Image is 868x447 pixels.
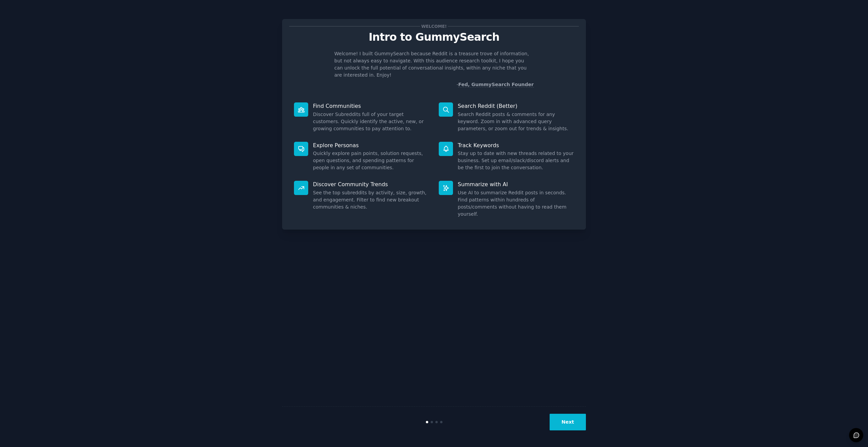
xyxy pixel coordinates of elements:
dd: See the top subreddits by activity, size, growth, and engagement. Filter to find new breakout com... [313,189,429,211]
p: Search Reddit (Better) [458,102,574,110]
p: Discover Community Trends [313,181,429,188]
p: Intro to GummySearch [289,31,579,43]
button: Next [550,414,586,430]
dd: Stay up to date with new threads related to your business. Set up email/slack/discord alerts and ... [458,150,574,171]
p: Summarize with AI [458,181,574,188]
dd: Quickly explore pain points, solution requests, open questions, and spending patterns for people ... [313,150,429,171]
a: Fed, GummySearch Founder [458,82,534,88]
p: Track Keywords [458,142,574,149]
dd: Search Reddit posts & comments for any keyword. Zoom in with advanced query parameters, or zoom o... [458,111,574,132]
div: - [456,81,534,88]
p: Find Communities [313,102,429,110]
p: Explore Personas [313,142,429,149]
dd: Discover Subreddits full of your target customers. Quickly identify the active, new, or growing c... [313,111,429,132]
dd: Use AI to summarize Reddit posts in seconds. Find patterns within hundreds of posts/comments with... [458,189,574,218]
span: Welcome! [420,23,448,30]
p: Welcome! I built GummySearch because Reddit is a treasure trove of information, but not always ea... [334,50,534,79]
